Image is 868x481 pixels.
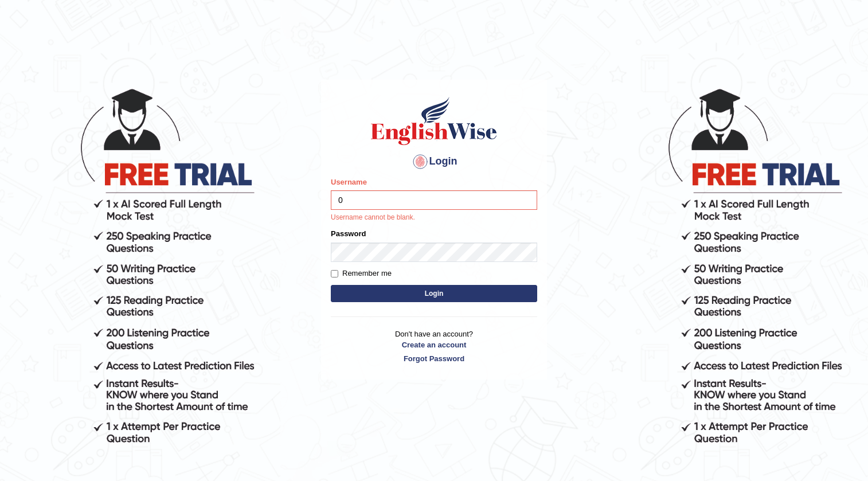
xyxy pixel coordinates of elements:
img: Logo of English Wise sign in for intelligent practice with AI [369,95,499,147]
a: Forgot Password [331,353,537,364]
label: Username [331,177,367,187]
input: Remember me [331,270,338,277]
p: Don't have an account? [331,329,537,364]
label: Password [331,228,366,239]
p: Username cannot be blank. [331,213,537,223]
button: Login [331,285,537,302]
a: Create an account [331,339,537,350]
h4: Login [331,152,537,171]
label: Remember me [331,268,392,279]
